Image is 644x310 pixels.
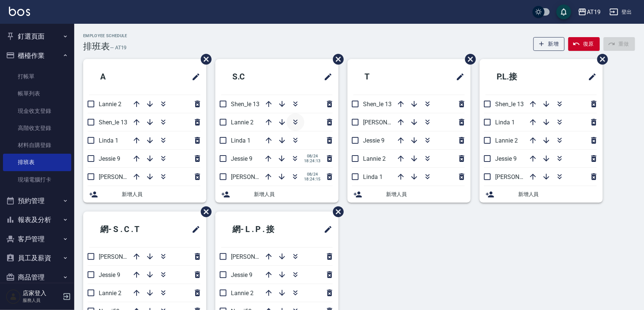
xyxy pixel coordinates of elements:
[89,63,152,90] h2: A
[221,63,288,90] h2: S.C
[495,119,515,126] span: Linda 1
[231,155,252,162] span: Jessie 9
[363,173,383,180] span: Linda 1
[575,4,604,20] button: AT19
[3,268,71,287] button: 商品管理
[518,190,597,198] span: 新增人員
[3,120,71,137] a: 高階收支登錄
[99,271,120,278] span: Jessie 9
[23,290,61,297] h5: 店家登入
[304,177,321,182] span: 18:24:15
[231,253,280,260] span: [PERSON_NAME] 6
[3,68,71,85] a: 打帳單
[304,154,321,159] span: 08/24
[363,101,392,108] span: Shen_le 13
[6,289,21,304] img: Person
[99,173,148,180] span: [PERSON_NAME] 6
[122,190,200,198] span: 新增人員
[486,63,556,90] h2: P.L.接
[592,48,609,70] span: 刪除班表
[254,190,333,198] span: 新增人員
[353,63,416,90] h2: T
[495,155,517,162] span: Jessie 9
[99,253,148,260] span: [PERSON_NAME] 6
[607,5,635,19] button: 登出
[187,68,200,86] span: 修改班表的標題
[495,137,518,144] span: Lannie 2
[110,44,127,52] h6: — AT19
[83,186,206,203] div: 新增人員
[187,221,200,238] span: 修改班表的標題
[231,137,251,144] span: Linda 1
[3,210,71,229] button: 報表及分析
[231,101,259,108] span: Shen_le 13
[99,137,118,144] span: Linda 1
[319,68,333,86] span: 修改班表的標題
[231,119,254,126] span: Lannie 2
[3,85,71,102] a: 帳單列表
[495,101,524,108] span: Shen_le 13
[215,186,339,203] div: 新增人員
[386,190,465,198] span: 新增人員
[3,229,71,249] button: 客戶管理
[319,221,333,238] span: 修改班表的標題
[99,155,120,162] span: Jessie 9
[231,271,252,278] span: Jessie 9
[327,201,345,223] span: 刪除班表
[195,201,213,223] span: 刪除班表
[195,48,213,70] span: 刪除班表
[3,191,71,211] button: 預約管理
[304,172,321,177] span: 08/24
[363,119,412,126] span: [PERSON_NAME] 6
[99,290,121,297] span: Lannie 2
[587,7,601,17] div: AT19
[363,155,386,162] span: Lannie 2
[363,137,385,144] span: Jessie 9
[221,216,303,243] h2: 網- L . P . 接
[3,171,71,188] a: 現場電腦打卡
[495,173,545,180] span: [PERSON_NAME] 6
[327,48,345,70] span: 刪除班表
[3,27,71,46] button: 釘選頁面
[83,33,127,38] h2: Employee Schedule
[3,46,71,65] button: 櫃檯作業
[3,154,71,171] a: 排班表
[231,290,254,297] span: Lannie 2
[556,4,571,19] button: save
[231,173,280,180] span: [PERSON_NAME] 6
[568,37,600,51] button: 復原
[460,48,477,70] span: 刪除班表
[347,186,471,203] div: 新增人員
[583,68,597,86] span: 修改班表的標題
[3,248,71,268] button: 員工及薪資
[480,186,603,203] div: 新增人員
[23,297,61,304] p: 服務人員
[83,41,110,52] h3: 排班表
[89,216,169,243] h2: 網- S . C . T
[99,101,121,108] span: Lannie 2
[3,102,71,120] a: 現金收支登錄
[3,137,71,154] a: 材料自購登錄
[451,68,465,86] span: 修改班表的標題
[533,37,565,51] button: 新增
[99,119,127,126] span: Shen_le 13
[9,7,30,16] img: Logo
[304,159,321,163] span: 18:24:13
